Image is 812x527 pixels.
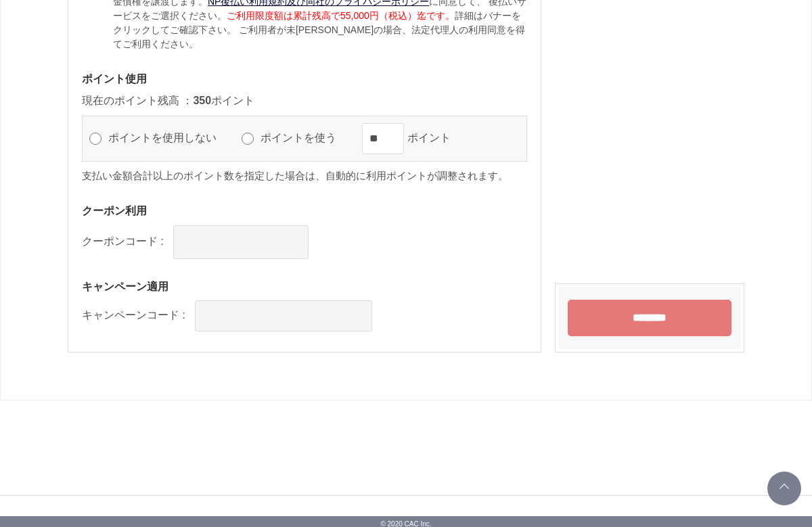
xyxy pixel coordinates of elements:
label: ポイント [404,132,466,143]
label: キャンペーンコード : [82,309,185,321]
label: ポイントを使う [257,132,352,143]
h3: クーポン利用 [82,204,527,218]
p: 現在のポイント残高 ： ポイント [82,93,527,109]
h3: キャンペーン適用 [82,279,527,294]
label: クーポンコード : [82,235,164,247]
h3: ポイント使用 [82,72,527,86]
span: ご利用限度額は累計残高で55,000円（税込）迄です。 [227,10,455,21]
span: 350 [193,95,211,106]
label: ポイントを使用しない [105,132,232,143]
p: 支払い金額合計以上のポイント数を指定した場合は、自動的に利用ポイントが調整されます。 [82,168,527,184]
